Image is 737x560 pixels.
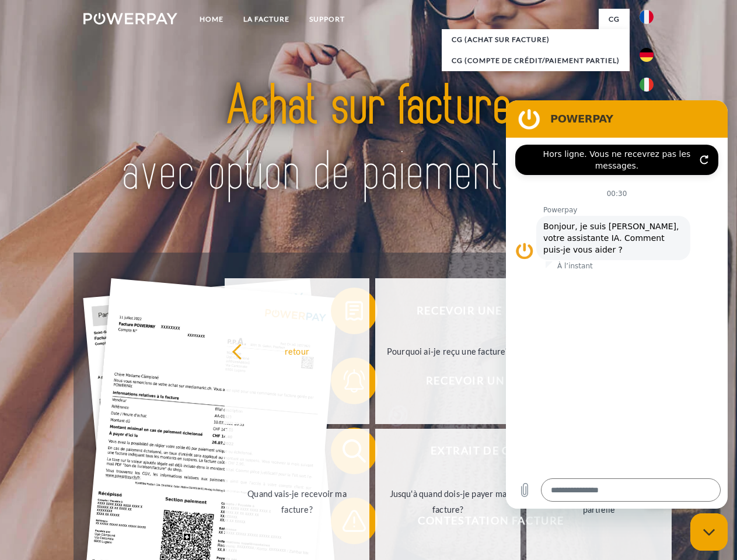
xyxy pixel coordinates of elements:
[382,343,514,359] div: Pourquoi ai-je reçu une facture?
[232,486,363,517] div: Quand vais-je recevoir ma facture?
[190,9,233,30] a: Home
[599,9,630,30] a: CG
[640,48,654,62] img: de
[640,78,654,92] img: it
[690,513,728,551] iframe: Bouton de lancement de la fenêtre de messagerie, conversation en cours
[233,9,299,30] a: LA FACTURE
[506,100,728,509] iframe: Fenêtre de messagerie
[640,10,654,24] img: fr
[83,13,177,24] img: logo-powerpay-white.svg
[232,343,363,359] div: retour
[299,9,355,30] a: Support
[111,56,626,223] img: title-powerpay_fr.svg
[382,486,514,517] div: Jusqu'à quand dois-je payer ma facture?
[442,29,630,50] a: CG (achat sur facture)
[442,50,630,71] a: CG (Compte de crédit/paiement partiel)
